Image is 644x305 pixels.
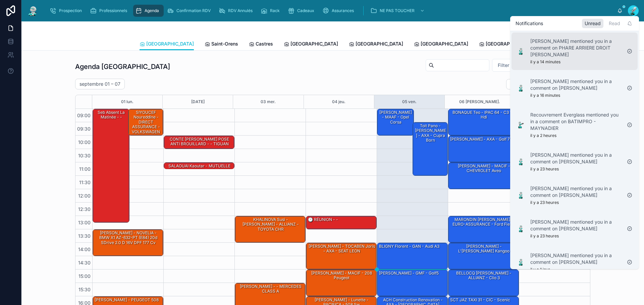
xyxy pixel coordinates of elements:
a: Confirmation RDV [165,5,215,17]
img: Notification icon [517,47,525,55]
div: [PERSON_NAME] - TOCABEN Joris - AXA - SEAT LEON [307,243,376,254]
div: Toit pano - [PERSON_NAME] - AXA - cupra born [414,123,447,144]
p: il y a 16 minutes [530,93,560,98]
img: Notification icon [517,225,525,233]
button: 04 jeu. [332,95,345,108]
div: [PERSON_NAME] - MAAF - Opel corsa [378,109,413,125]
p: il y a 23 heures [530,200,559,205]
p: [PERSON_NAME] mentioned you in a comment on [PERSON_NAME] [530,78,622,91]
div: SALAOUAI Kaoutar - MUTUELLE DE POITIERS - Clio 4 [164,163,234,169]
a: [GEOGRAPHIC_DATA] [414,38,468,51]
span: 15:30 [77,287,92,292]
h1: Notifications [516,20,543,27]
span: [GEOGRAPHIC_DATA] [421,41,468,47]
span: 12:30 [76,206,92,212]
span: RDV Annulés [228,8,253,13]
span: 11:00 [77,166,92,172]
a: Prospection [48,5,87,17]
div: [PERSON_NAME] - L'[PERSON_NAME] kangoo [448,243,519,269]
div: Seb absent la matinée - - [93,109,129,222]
div: [PERSON_NAME] - NOVELIA - BMW X1 AZ-632-PT (E84) 20d sDrive 2.0 d 16V DPF 177 cv [94,230,163,246]
div: SCT JAZ TAXI 31 - CIC - Scenic [449,297,511,303]
span: [GEOGRAPHIC_DATA] [290,41,338,47]
span: [GEOGRAPHIC_DATA] [486,41,533,47]
span: 09:30 [75,126,92,132]
div: [PERSON_NAME] - PEUGEOT 508 [94,297,159,303]
span: Agenda [145,8,159,13]
div: [PERSON_NAME] - MACIF - CHEVROLET Aveo [448,163,519,189]
div: Read [606,19,623,28]
span: Prospection [59,8,82,13]
img: App logo [27,5,39,16]
div: MARONDIN [PERSON_NAME] - EURO-ASSURANCE - Ford fiesta [449,217,518,228]
div: BLIGNY Florent - GAN - Audi A3 [377,243,447,269]
div: MARONDIN [PERSON_NAME] - EURO-ASSURANCE - Ford fiesta [448,216,519,242]
a: [GEOGRAPHIC_DATA] [140,38,194,51]
span: Professionnels [99,8,127,13]
div: BONAQUE Teo - IPAC 64 - C3 1.4 hdi [449,109,518,121]
span: [GEOGRAPHIC_DATA] [356,41,403,47]
img: Notification icon [517,84,525,92]
div: 🕒 RÉUNION - - [307,217,339,223]
span: Filter RDV pris par [498,62,539,69]
div: [PERSON_NAME] - GMF - Golf5 [378,270,439,276]
div: [PERSON_NAME] - MAAF - Opel corsa [377,109,414,135]
div: BELLOCQ [PERSON_NAME] - ALLIANZ - Clio 3 [449,270,518,281]
p: Recouvrement Everglass mentioned you in a comment on BATIMPRO - MAYNADIER [530,111,622,132]
p: [PERSON_NAME] mentioned you in a comment on [PERSON_NAME] [530,152,622,165]
p: il y a 1 jour [530,267,550,272]
span: 12:00 [76,193,92,199]
a: Assurances [320,5,359,17]
a: [GEOGRAPHIC_DATA] [479,38,533,51]
a: [GEOGRAPHIC_DATA] [284,38,338,51]
div: [PERSON_NAME] - AXA - Golf 7R [448,136,519,162]
span: 09:00 [75,112,92,118]
span: Castres [256,41,273,47]
button: 03 mer. [261,95,276,108]
a: NE PAS TOUCHER [368,5,428,17]
button: 06 [PERSON_NAME]. [459,95,500,108]
div: [DATE] [191,95,205,108]
div: [PERSON_NAME] - TOCABEN Joris - AXA - SEAT LEON [306,243,376,269]
span: 10:00 [76,139,92,145]
button: 05 ven. [402,95,417,108]
p: il y a 23 heures [530,233,559,239]
p: [PERSON_NAME] mentioned you in a comment on [PERSON_NAME] [530,252,622,265]
img: Notification icon [517,158,525,166]
img: Notification icon [517,121,525,129]
a: Saint-Orens [205,38,238,51]
button: Back [506,79,516,89]
a: Castres [249,38,273,51]
p: [PERSON_NAME] mentioned you in a comment on [PERSON_NAME] [530,185,622,199]
span: Confirmation RDV [176,8,211,13]
span: Rack [270,8,280,13]
h1: Agenda [GEOGRAPHIC_DATA] [75,62,170,71]
button: 01 lun. [121,95,133,108]
a: Professionnels [88,5,132,17]
span: Assurances [332,8,354,13]
p: il y a 23 heures [530,166,559,172]
span: Saint-Orens [211,41,238,47]
div: KHALINOVA Susi - [PERSON_NAME] - ALLIANZ - TOYOTA CHR [235,216,305,242]
a: RDV Annulés [217,5,257,17]
div: [PERSON_NAME] - MACIF - 208 Peugeot [306,270,376,296]
div: SIYOUCEF Noureddine - DIRECT ASSURANCE - VOLKSWAGEN Tiguan [129,109,163,140]
span: NE PAS TOUCHER [380,8,415,13]
span: 14:30 [76,260,92,265]
h2: septembre 01 – 07 [79,81,120,87]
a: [GEOGRAPHIC_DATA] [349,38,403,51]
a: Agenda [133,5,164,17]
a: Cadeaux [286,5,319,17]
span: 13:00 [76,220,92,225]
div: [PERSON_NAME] - NOVELIA - BMW X1 AZ-632-PT (E84) 20d sDrive 2.0 d 16V DPF 177 cv [93,230,163,256]
div: [PERSON_NAME] - - MERCEDES CLASS A [236,284,305,295]
div: [PERSON_NAME] - MACIF - CHEVROLET Aveo [449,163,518,174]
span: [GEOGRAPHIC_DATA] [146,41,194,47]
div: SALAOUAI Kaoutar - MUTUELLE DE POITIERS - Clio 4 [165,163,234,174]
div: CONTE [PERSON_NAME] POSE ANTI BROUILLARD - - TIGUAN [165,136,234,147]
div: KHALINOVA Susi - [PERSON_NAME] - ALLIANZ - TOYOTA CHR [236,217,305,232]
p: il y a 2 heures [530,133,556,138]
